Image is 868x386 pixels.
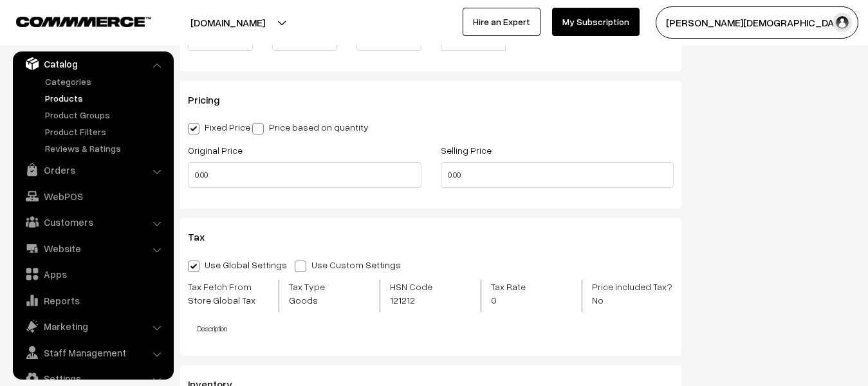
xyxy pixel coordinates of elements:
[295,258,407,271] label: Use Custom Settings
[188,93,235,106] span: Pricing
[491,280,531,307] label: Tax Rate
[16,210,169,234] a: Customers
[42,125,169,138] a: Product Filters
[252,120,369,134] label: Price based on quantity
[16,17,151,26] img: COMMMERCE
[16,158,169,181] a: Orders
[289,280,354,307] label: Tax Type
[289,293,354,307] span: Goods
[42,108,169,122] a: Product Groups
[188,162,421,188] input: Original Price
[188,120,250,134] label: Fixed Price
[390,280,457,307] label: HSN Code
[833,13,852,32] img: user
[463,8,540,36] a: Hire an Expert
[188,258,287,271] label: Use Global Settings
[198,324,674,333] h4: Description
[16,315,169,338] a: Marketing
[656,6,858,39] button: [PERSON_NAME][DEMOGRAPHIC_DATA]
[16,341,169,364] a: Staff Management
[188,293,269,307] span: Store Global Tax
[16,52,169,75] a: Catalog
[42,91,169,105] a: Products
[145,6,310,39] button: [DOMAIN_NAME]
[16,262,169,286] a: Apps
[16,289,169,312] a: Reports
[188,143,243,157] label: Original Price
[42,142,169,155] a: Reviews & Ratings
[42,75,169,88] a: Categories
[441,162,674,188] input: Selling Price
[441,143,492,157] label: Selling Price
[491,293,531,307] span: 0
[188,230,220,243] span: Tax
[592,293,674,307] span: No
[552,8,640,36] a: My Subscription
[16,185,169,208] a: WebPOS
[16,13,129,28] a: COMMMERCE
[16,237,169,260] a: Website
[592,280,674,307] label: Price included Tax?
[188,280,269,307] label: Tax Fetch From
[390,293,457,307] span: 121212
